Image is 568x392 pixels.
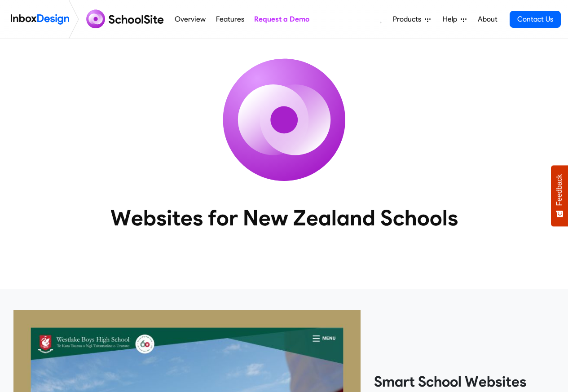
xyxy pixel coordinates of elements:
[203,39,365,201] img: icon_schoolsite.svg
[551,165,568,226] button: Feedback - Show survey
[251,10,312,28] a: Request a Demo
[439,10,470,28] a: Help
[83,9,170,30] img: schoolsite logo
[71,204,498,231] heading: Websites for New Zealand Schools
[172,10,208,28] a: Overview
[374,373,555,391] heading: Smart School Websites
[213,10,247,28] a: Features
[555,174,564,206] span: Feedback
[443,14,461,25] span: Help
[389,10,434,28] a: Products
[510,11,561,28] a: Contact Us
[475,10,500,28] a: About
[393,14,425,25] span: Products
